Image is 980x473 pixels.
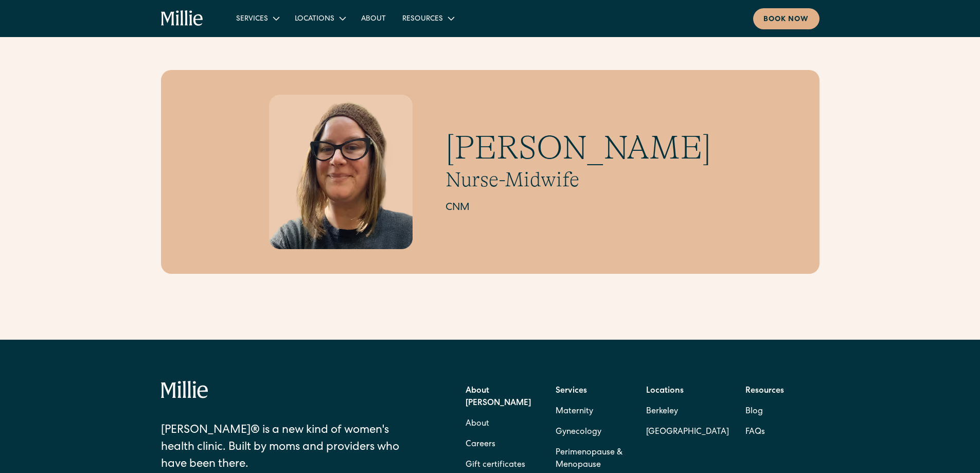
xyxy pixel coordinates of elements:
[745,401,763,422] a: Blog
[236,14,268,25] div: Services
[745,422,765,443] a: FAQs
[745,387,784,395] strong: Resources
[466,414,489,434] a: About
[295,14,334,25] div: Locations
[466,387,531,408] strong: About [PERSON_NAME]
[287,10,353,27] div: Locations
[402,14,443,25] div: Resources
[446,167,711,192] h2: Nurse-Midwife
[646,387,684,395] strong: Locations
[161,10,204,27] a: home
[763,14,809,25] div: Book now
[353,10,394,27] a: About
[753,8,819,29] a: Book now
[446,200,711,216] h2: CNM
[446,128,711,168] h1: [PERSON_NAME]
[228,10,287,27] div: Services
[394,10,461,27] div: Resources
[466,434,495,455] a: Careers
[556,401,593,422] a: Maternity
[556,422,601,443] a: Gynecology
[556,387,587,395] strong: Services
[646,422,729,443] a: [GEOGRAPHIC_DATA]
[646,401,729,422] a: Berkeley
